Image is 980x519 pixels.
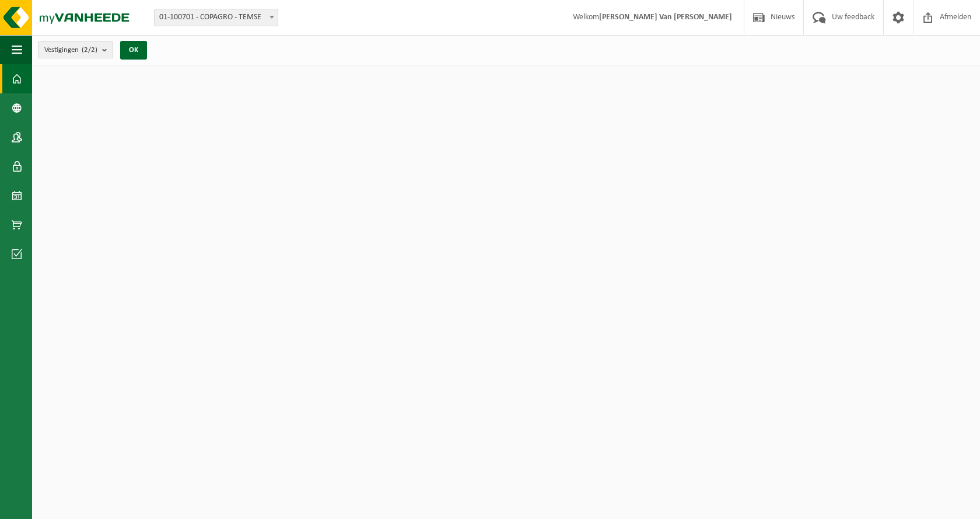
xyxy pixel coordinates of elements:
[155,9,278,26] span: 01-100701 - COPAGRO - TEMSE
[38,41,113,58] button: Vestigingen(2/2)
[120,41,147,60] button: OK
[44,41,97,59] span: Vestigingen
[154,9,278,26] span: 01-100701 - COPAGRO - TEMSE
[599,13,732,22] strong: [PERSON_NAME] Van [PERSON_NAME]
[82,46,97,54] count: (2/2)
